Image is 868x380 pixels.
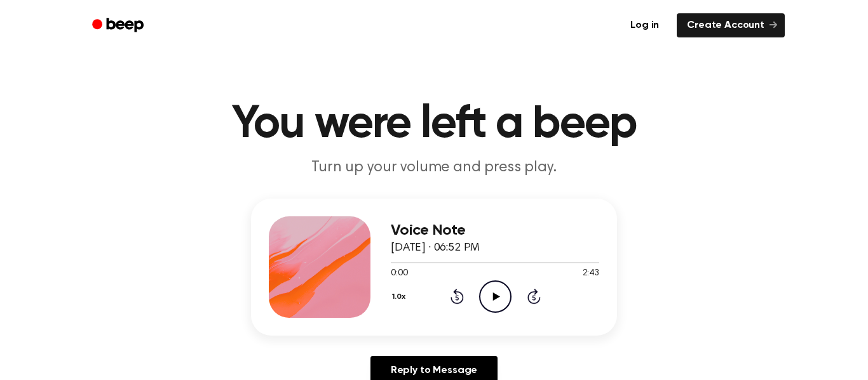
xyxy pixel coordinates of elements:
a: Log in [620,13,669,37]
h1: You were left a beep [109,102,759,147]
a: Create Account [677,13,785,37]
span: [DATE] · 06:52 PM [391,242,480,254]
a: Beep [83,13,155,38]
p: Turn up your volume and press play. [190,157,678,178]
span: 2:43 [583,267,599,280]
h3: Voice Note [391,222,599,239]
button: 1.0x [391,286,410,308]
span: 0:00 [391,267,407,280]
